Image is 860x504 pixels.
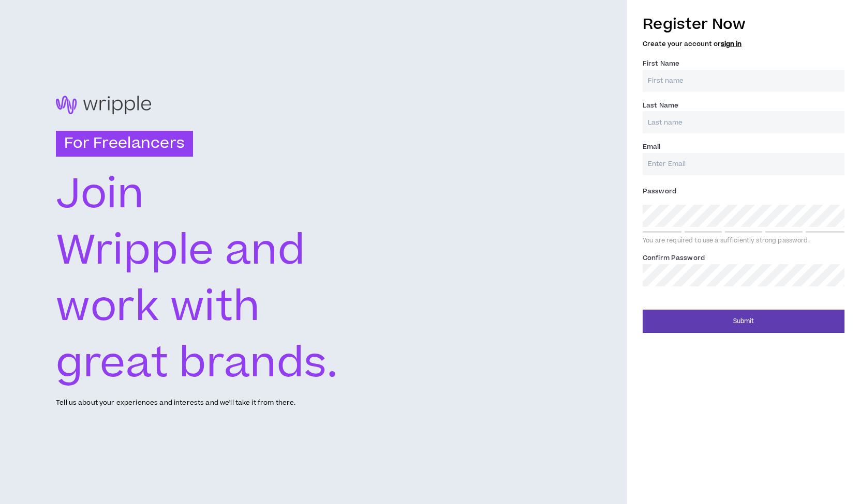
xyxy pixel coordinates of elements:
[643,237,844,245] div: You are required to use a sufficiently strong password.
[721,39,742,49] a: sign in
[643,13,844,35] h3: Register Now
[643,70,844,92] input: First name
[643,187,676,196] span: Password
[643,55,679,72] label: First Name
[56,398,295,408] p: Tell us about your experiences and interests and we'll take it from there.
[643,97,678,114] label: Last Name
[643,153,844,175] input: Enter Email
[643,139,661,155] label: Email
[56,222,305,280] text: Wripple and
[56,165,144,224] text: Join
[56,278,260,337] text: work with
[643,310,844,333] button: Submit
[56,131,193,157] h3: For Freelancers
[643,40,844,48] h5: Create your account or
[643,250,705,266] label: Confirm Password
[643,111,844,133] input: Last name
[56,334,338,393] text: great brands.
